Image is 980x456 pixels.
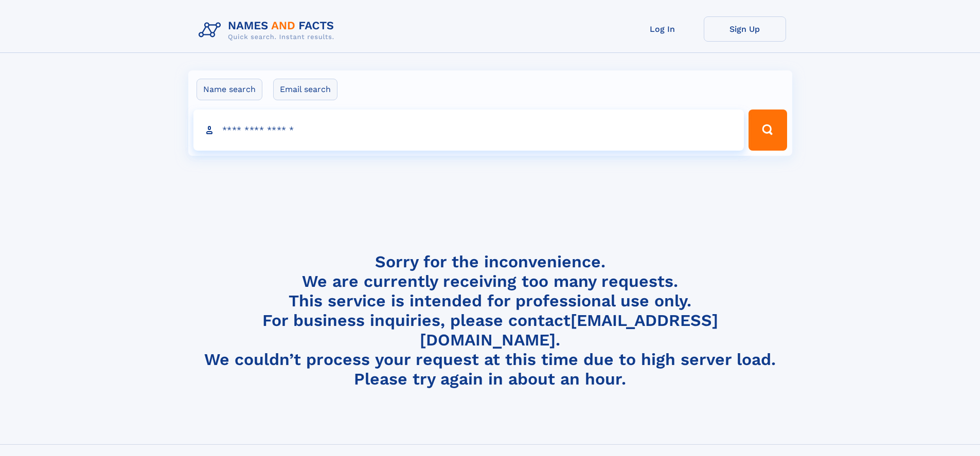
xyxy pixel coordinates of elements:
[621,16,704,42] a: Log In
[273,79,337,100] label: Email search
[420,311,718,350] a: [EMAIL_ADDRESS][DOMAIN_NAME]
[704,16,786,42] a: Sign Up
[749,110,787,151] button: Search Button
[194,16,343,44] img: Logo Names and Facts
[194,252,786,389] h4: Sorry for the inconvenience. We are currently receiving too many requests. This service is intend...
[197,79,262,100] label: Name search
[193,110,744,151] input: search input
